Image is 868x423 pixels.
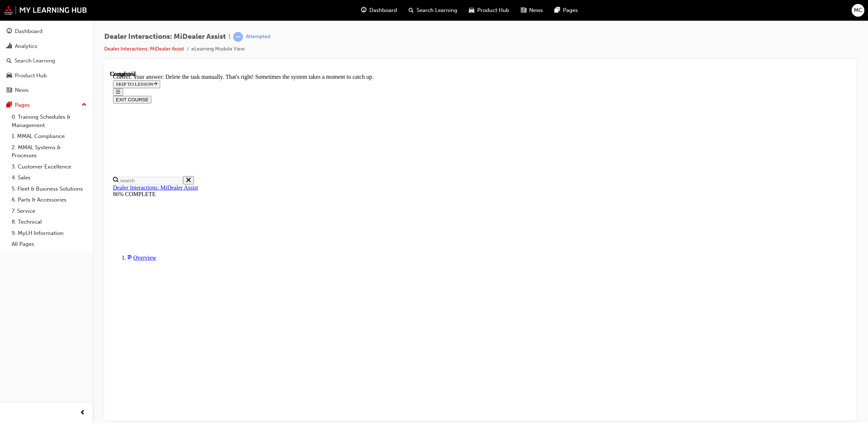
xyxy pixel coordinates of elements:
span: MC [854,6,863,15]
a: 4. Sales [9,172,90,183]
a: 9. MyLH Information [9,228,90,239]
span: up-icon [82,100,87,110]
a: 8. Technical [9,216,90,228]
div: Analytics [15,42,37,50]
input: Search [9,106,73,114]
span: Product Hub [477,6,509,15]
span: car-icon [7,73,12,79]
a: Dealer Interactions: MiDealer Assist [3,114,88,120]
a: Dashboard [3,25,90,38]
span: learningRecordVerb_ATTEMPT-icon [233,32,243,42]
a: news-iconNews [515,3,549,18]
span: | [229,33,230,41]
span: search-icon [409,6,414,15]
button: DashboardAnalyticsSearch LearningProduct HubNews [3,23,90,98]
button: Pages [3,98,90,112]
div: Correct. Your answer: Delete the task manually. That's right! Sometimes the system takes a moment... [3,3,738,9]
a: 6. Parts & Accessories [9,194,90,206]
a: guage-iconDashboard [355,3,403,18]
li: eLearning Module View [191,45,245,53]
button: Close navigation menu [3,17,13,25]
a: search-iconSearch Learning [403,3,463,18]
a: Search Learning [3,54,90,68]
span: search-icon [7,58,12,64]
span: Search Learning [417,6,457,15]
a: 2. MMAL Systems & Processes [9,142,90,161]
div: News [15,86,29,94]
a: 3. Customer Excellence [9,161,90,172]
span: pages-icon [7,102,12,109]
a: Dealer Interactions: MiDealer Assist [104,46,184,52]
div: Product Hub [15,72,47,80]
span: prev-icon [80,408,85,418]
span: Pages [563,6,578,15]
button: Close search menu [73,105,84,114]
a: 5. Fleet & Business Solutions [9,183,90,195]
button: SKIP TO LESSON [3,9,50,17]
div: 86% COMPLETE [3,120,738,127]
a: pages-iconPages [549,3,584,18]
button: EXIT COURSE [3,25,41,33]
a: 0. Training Schedules & Management [9,111,90,131]
span: SKIP TO LESSON [6,11,47,16]
span: pages-icon [555,6,560,15]
span: Dashboard [369,6,397,15]
div: Attempted [246,33,270,40]
span: news-icon [521,6,526,15]
a: All Pages [9,239,90,250]
span: chart-icon [7,43,12,50]
div: Dashboard [15,27,42,36]
div: Search Learning [15,57,55,65]
button: MC [852,4,864,17]
a: News [3,84,90,97]
span: News [529,6,543,15]
a: car-iconProduct Hub [463,3,515,18]
span: Dealer Interactions: MiDealer Assist [104,33,226,41]
span: news-icon [7,87,12,94]
span: car-icon [469,6,474,15]
span: guage-icon [361,6,366,15]
a: 1. MMAL Compliance [9,131,90,142]
span: guage-icon [7,28,12,35]
div: Pages [15,101,30,109]
a: 7. Service [9,206,90,217]
a: Product Hub [3,69,90,82]
a: Analytics [3,40,90,53]
img: mmal [4,5,87,15]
